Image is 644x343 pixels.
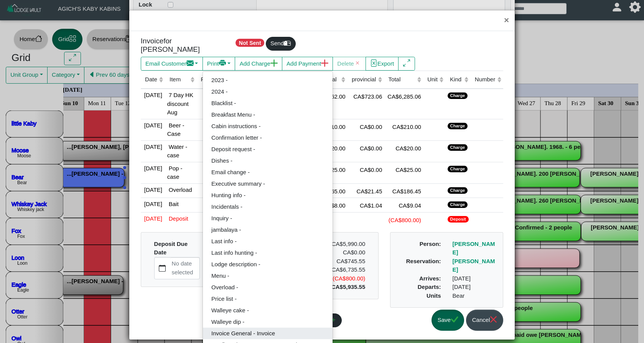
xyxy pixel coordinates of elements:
button: file excelExport [366,57,399,71]
span: Not Sent [236,39,264,47]
label: No date selected [170,257,199,279]
div: CA$20.00 [386,143,421,153]
span: 7 Day HK discount Aug [167,90,193,115]
span: for [PERSON_NAME] [141,37,200,54]
button: Sendmailbox2 [266,37,296,51]
a: Lodge description - [203,259,333,270]
a: 2024 - [203,86,333,97]
div: CA$0.00 [349,164,382,175]
b: Reservation: [406,258,441,264]
div: [DATE] [447,274,502,283]
svg: file excel [370,59,377,67]
span: [DATE] [143,185,162,193]
b: Units [427,292,441,299]
div: CA$6,285.06 [386,91,421,101]
div: Bear [447,292,502,300]
a: Dishes - [203,155,333,167]
a: Blacklist - [203,97,333,109]
div: Date [145,75,157,84]
a: Inquiry - [203,213,333,224]
span: CA$5,990.00 [332,241,366,247]
div: CA$1.50 [198,186,244,196]
div: (CA$800.00) [386,214,421,225]
b: Departs: [418,284,441,290]
span: Bait [167,199,179,207]
div: CA$25.00 [386,164,421,175]
a: [PERSON_NAME] [453,241,495,256]
div: CA$8.00 [198,200,244,210]
div: CA$1.04 [349,200,382,210]
div: CA$25.00 [198,164,244,175]
a: Email change - [203,167,333,178]
b: CA$5,935.55 [331,284,365,290]
button: Savecheck [432,310,464,331]
b: Deposit Due Date [154,241,188,256]
a: [PERSON_NAME] [453,258,495,273]
div: Kind [450,75,463,84]
div: Unit [427,75,438,84]
svg: mailbox2 [284,40,291,47]
a: Overload - [203,282,333,293]
span: Beer - Case [167,120,184,137]
div: CA$0.00 [349,143,382,153]
svg: calendar [159,265,166,272]
h5: Invoice [141,37,223,54]
span: [DATE] [143,142,162,150]
a: Confirmation letter - [203,132,333,143]
span: [DATE] [143,163,162,171]
div: CA$745.55 [328,257,365,266]
svg: x [490,316,497,323]
a: Last info - [203,236,333,247]
a: jambalaya - [203,224,333,236]
a: Walleye cake - [203,305,333,316]
a: Last info hunting - [203,247,333,259]
a: 2023 - [203,74,333,86]
a: Invoice General - Invoice [203,328,333,339]
svg: plus lg [321,59,328,67]
svg: printer fill [219,59,226,67]
svg: plus lg [270,59,278,67]
div: CA$20.00 [198,143,244,153]
a: Incidentals - [203,201,333,213]
a: Deposit request - [203,143,333,155]
div: [DATE] [447,283,502,292]
span: [DATE] [143,120,162,129]
div: Pre Tax [201,75,237,84]
span: Overload [167,185,192,193]
b: Person: [420,241,441,247]
button: calendar [155,257,170,279]
div: CA$0.00 [349,121,382,132]
a: Menu - [203,270,333,282]
div: CA$210.00 [386,121,421,132]
span: Water - case [167,142,188,159]
a: Hunting info - [203,190,333,201]
div: (CA$800.00) [322,274,371,283]
div: provincial [352,75,376,84]
a: Walleye dip - [203,316,333,328]
svg: check [451,316,458,323]
svg: arrows angle expand [403,59,410,67]
button: Add Paymentplus lg [282,57,333,71]
a: Breakfast Menu - [203,109,333,120]
a: Executive summary - [203,178,333,190]
span: Deposit [167,214,188,222]
div: CA$70.00 [198,121,244,132]
span: [DATE] [143,90,162,98]
div: Total [389,75,415,84]
div: CA$9.04 [386,200,421,210]
button: Deletex [333,57,366,71]
svg: envelope fill [186,59,194,67]
button: Email Customerenvelope fill [141,57,203,71]
div: (CA$800.00) [198,214,244,225]
div: CA$21.45 [349,186,382,196]
button: Add Chargeplus lg [235,57,282,71]
svg: plus [330,316,337,323]
button: Close [498,10,515,31]
div: Number [475,75,495,84]
div: Item [170,75,188,84]
div: CA$0.00 [322,248,371,257]
span: [DATE] [143,214,162,222]
button: arrows angle expand [398,57,415,71]
div: CA$723.06 [349,91,382,101]
span: Pop - case [167,163,183,180]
